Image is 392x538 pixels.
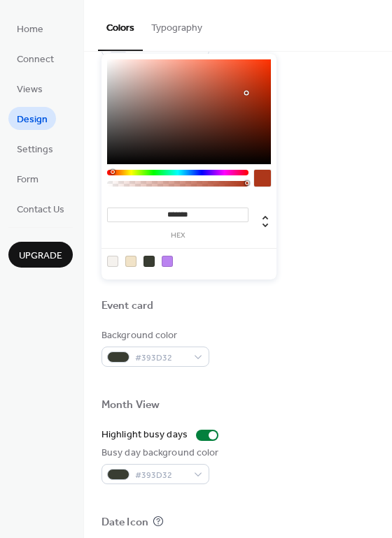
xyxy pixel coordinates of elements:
[17,52,54,67] span: Connect
[162,256,173,267] div: rgb(186, 131, 240)
[8,197,73,220] a: Contact Us
[17,82,43,97] span: Views
[101,428,188,442] div: Highlight busy days
[8,137,62,160] a: Settings
[17,203,64,217] span: Contact Us
[107,256,118,267] div: rgb(245, 242, 238)
[101,328,206,343] div: Background color
[125,256,136,267] div: rgb(241, 227, 200)
[135,351,187,365] span: #393D32
[135,468,187,483] span: #393D32
[17,143,53,157] span: Settings
[101,516,148,530] div: Date Icon
[8,242,73,268] button: Upgrade
[17,22,43,37] span: Home
[8,167,47,190] a: Form
[101,299,153,314] div: Event card
[101,446,219,460] div: Busy day background color
[17,173,38,187] span: Form
[143,256,155,267] div: rgb(57, 61, 50)
[8,47,62,70] a: Connect
[101,398,160,413] div: Month View
[8,77,51,100] a: Views
[19,249,62,263] span: Upgrade
[8,17,52,40] a: Home
[17,112,48,127] span: Design
[107,232,248,240] label: hex
[8,107,56,130] a: Design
